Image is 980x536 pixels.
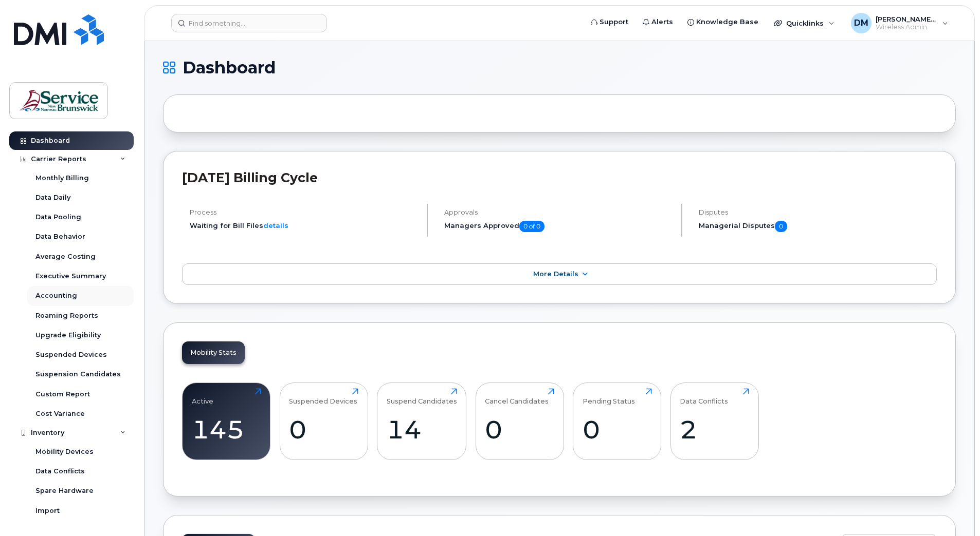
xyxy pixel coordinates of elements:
[680,388,749,454] a: Data Conflicts2
[699,221,937,232] h5: Managerial Disputes
[519,221,545,232] span: 0 of 0
[533,270,578,278] span: More Details
[444,208,673,216] h4: Approvals
[387,388,457,454] a: Suspend Candidates14
[387,388,457,405] div: Suspend Candidates
[289,414,358,445] div: 0
[183,60,276,75] span: Dashboard
[485,388,549,405] div: Cancel Candidates
[444,221,673,232] h5: Managers Approved
[775,221,787,232] span: 0
[699,208,937,216] h4: Disputes
[182,170,937,185] h2: [DATE] Billing Cycle
[289,388,357,405] div: Suspended Devices
[387,414,457,445] div: 14
[263,221,288,229] a: details
[192,388,261,454] a: Active145
[190,208,418,216] h4: Process
[680,414,749,445] div: 2
[192,414,261,445] div: 145
[289,388,358,454] a: Suspended Devices0
[583,414,652,445] div: 0
[583,388,635,405] div: Pending Status
[190,221,418,231] li: Waiting for Bill Files
[680,388,728,405] div: Data Conflicts
[485,388,554,454] a: Cancel Candidates0
[485,414,554,445] div: 0
[192,388,213,405] div: Active
[583,388,652,454] a: Pending Status0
